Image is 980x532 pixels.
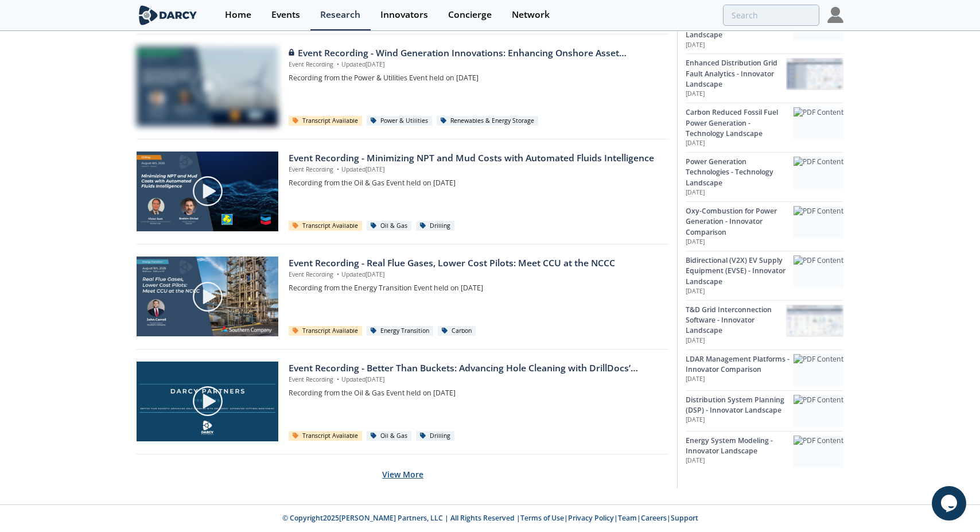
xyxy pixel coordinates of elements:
[289,152,661,165] div: Event Recording - Minimizing NPT and Mud Costs with Automated Fluids Intelligence
[416,431,455,441] div: Drilling
[289,283,661,293] p: Recording from the Energy Transition Event held on [DATE]
[289,165,661,174] p: Event Recording Updated [DATE]
[520,513,564,523] a: Terms of Use
[320,10,360,20] div: Research
[289,388,661,398] p: Recording from the Oil & Gas Event held on [DATE]
[686,390,843,431] a: Distribution System Planning (DSP) - Innovator Landscape [DATE] PDF Content
[686,206,794,238] div: Oxy-Combustion for Power Generation - Innovator Comparison
[686,188,794,197] p: [DATE]
[137,152,669,232] a: Video Content Event Recording - Minimizing NPT and Mud Costs with Automated Fluids Intelligence E...
[137,362,669,442] a: Video Content Event Recording - Better Than Buckets: Advancing Hole Cleaning with DrillDocs’ Auto...
[382,460,423,488] button: View More
[686,139,794,148] p: [DATE]
[335,60,341,68] span: •
[686,456,794,465] p: [DATE]
[289,431,363,441] div: Transcript Available
[686,251,843,300] a: Bidirectional (V2X) EV Supply Equipment (EVSE) - Innovator Landscape [DATE] PDF Content
[686,350,843,390] a: LDAR Management Platforms - Innovator Comparison [DATE] PDF Content
[686,305,786,336] div: T&D Grid Interconnection Software - Innovator Landscape
[686,375,794,384] p: [DATE]
[686,238,794,247] p: [DATE]
[827,7,843,23] img: Profile
[289,116,363,126] div: Transcript Available
[686,58,786,90] div: Enhanced Distribution Grid Fault Analytics - Innovator Landscape
[512,10,550,20] div: Network
[137,257,669,337] a: Video Content Event Recording - Real Flue Gases, Lower Cost Pilots: Meet CCU at the NCCC Event Re...
[137,46,669,127] a: Video Content Event Recording - Wind Generation Innovations: Enhancing Onshore Asset Performance ...
[335,375,341,383] span: •
[686,90,786,99] p: [DATE]
[289,270,661,279] p: Event Recording Updated [DATE]
[289,257,661,270] div: Event Recording - Real Flue Gases, Lower Cost Pilots: Meet CCU at the NCCC
[192,385,224,417] img: play-chapters-gray.svg
[686,152,843,201] a: Power Generation Technologies - Technology Landscape [DATE] PDF Content
[271,10,300,20] div: Events
[686,431,843,472] a: Energy System Modeling - Innovator Landscape [DATE] PDF Content
[686,354,794,375] div: LDAR Management Platforms - Innovator Comparison
[686,103,843,152] a: Carbon Reduced Fossil Fuel Power Generation - Technology Landscape [DATE] PDF Content
[289,60,661,69] p: Event Recording Updated [DATE]
[686,436,794,457] div: Energy System Modeling - Innovator Landscape
[137,46,278,126] img: Video Content
[686,201,843,251] a: Oxy-Combustion for Power Generation - Innovator Comparison [DATE] PDF Content
[671,513,698,523] a: Support
[686,107,794,139] div: Carbon Reduced Fossil Fuel Power Generation - Technology Landscape
[289,221,363,231] div: Transcript Available
[686,300,843,350] a: T&D Grid Interconnection Software - Innovator Landscape [DATE] T&D Grid Interconnection Software ...
[568,513,614,523] a: Privacy Policy
[289,326,363,336] div: Transcript Available
[723,5,819,26] input: Advanced Search
[437,116,539,126] div: Renewables & Energy Storage
[416,221,455,231] div: Drilling
[367,326,434,336] div: Energy Transition
[192,175,224,207] img: play-chapters-gray.svg
[335,270,341,278] span: •
[686,336,786,345] p: [DATE]
[367,116,433,126] div: Power & Utilities
[380,10,428,20] div: Innovators
[932,486,969,521] iframe: chat widget
[289,46,661,60] div: Event Recording - Wind Generation Innovations: Enhancing Onshore Asset Performance and Enabling O...
[137,5,199,25] img: logo-wide.svg
[686,395,794,416] div: Distribution System Planning (DSP) - Innovator Landscape
[289,73,661,83] p: Recording from the Power & Utilities Event held on [DATE]
[289,362,661,375] div: Event Recording - Better Than Buckets: Advancing Hole Cleaning with DrillDocs’ Automated Cuttings...
[686,53,843,103] a: Enhanced Distribution Grid Fault Analytics - Innovator Landscape [DATE] Enhanced Distribution Gri...
[438,326,476,336] div: Carbon
[192,70,224,102] img: play-chapters-gray.svg
[618,513,637,523] a: Team
[641,513,667,523] a: Careers
[686,415,794,425] p: [DATE]
[137,152,278,231] img: Video Content
[686,41,794,50] p: [DATE]
[335,165,341,173] span: •
[192,281,224,313] img: play-chapters-gray.svg
[289,178,661,188] p: Recording from the Oil & Gas Event held on [DATE]
[367,221,412,231] div: Oil & Gas
[448,10,492,20] div: Concierge
[686,157,794,188] div: Power Generation Technologies - Technology Landscape
[65,513,915,523] p: © Copyright 2025 [PERSON_NAME] Partners, LLC | All Rights Reserved | | | | |
[225,10,251,20] div: Home
[686,287,794,296] p: [DATE]
[289,375,661,385] p: Event Recording Updated [DATE]
[686,255,794,287] div: Bidirectional (V2X) EV Supply Equipment (EVSE) - Innovator Landscape
[367,431,412,441] div: Oil & Gas
[137,362,278,441] img: Video Content
[137,257,278,336] img: Video Content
